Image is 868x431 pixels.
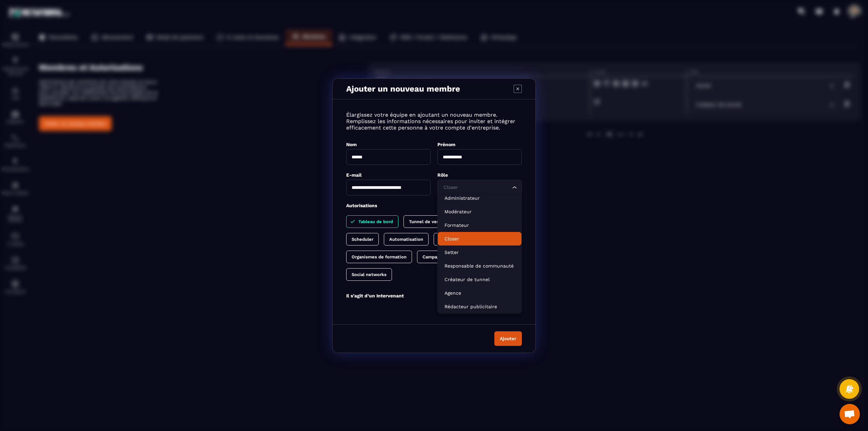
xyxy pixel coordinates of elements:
[445,262,515,269] p: Responsable de communauté
[437,142,455,147] label: Prénom
[346,142,357,147] label: Nom
[494,331,522,346] button: Ajouter
[442,184,511,191] input: Search for option
[352,237,373,242] p: Scheduler
[840,404,860,424] div: Ouvrir le chat
[346,112,522,131] p: Élargissez votre équipe en ajoutant un nouveau membre. Remplissez les informations nécessaires po...
[346,203,377,208] label: Autorisations
[346,293,404,298] p: Il s’agit d’un Intervenant
[445,195,515,201] p: Administrateur
[437,180,522,195] div: Search for option
[389,237,423,242] p: Automatisation
[445,222,515,229] p: Formateur
[445,290,515,296] p: Agence
[437,172,448,178] label: Rôle
[352,254,407,259] p: Organismes de formation
[346,172,362,178] label: E-mail
[358,219,393,224] p: Tableau de bord
[352,272,387,277] p: Social networks
[346,84,460,94] p: Ajouter un nouveau membre
[409,219,444,224] p: Tunnel de vente
[445,303,515,310] p: Rédacteur publicitaire
[445,208,515,215] p: Modérateur
[445,276,515,283] p: Créateur de tunnel
[445,249,515,256] p: Setter
[422,254,467,259] p: Campagne e-mailing
[445,235,515,242] p: Closer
